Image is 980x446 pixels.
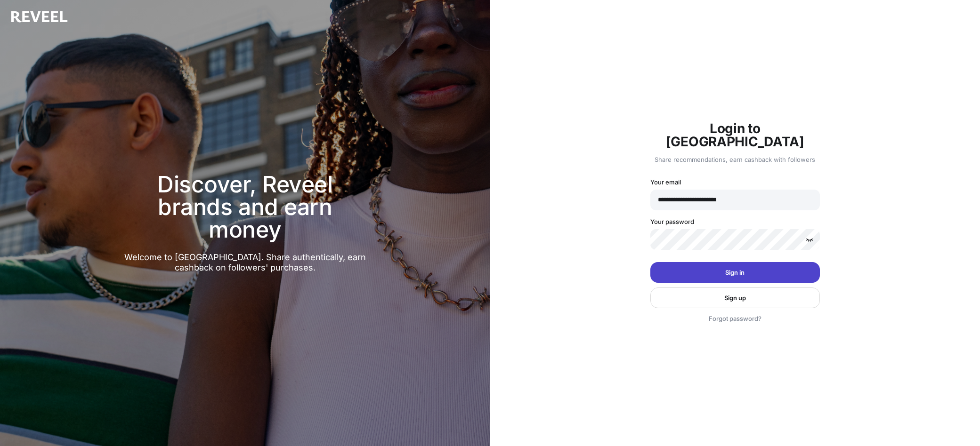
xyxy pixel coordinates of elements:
[650,122,820,148] h3: Login to [GEOGRAPHIC_DATA]
[122,173,367,241] h3: Discover, Reveel brands and earn money
[650,218,820,225] p: Your password
[724,294,746,302] p: Sign up
[650,262,820,283] button: Sign in
[650,178,820,186] p: Your email
[707,313,763,324] p: Forgot password?
[650,156,820,163] p: Share recommendations, earn cashback with followers
[122,252,367,273] p: Welcome to [GEOGRAPHIC_DATA]. Share authentically, earn cashback on followers' purchases.
[650,287,820,308] a: Sign up
[725,269,745,276] p: Sign in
